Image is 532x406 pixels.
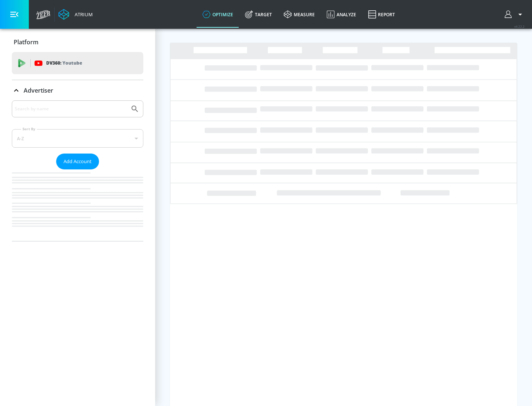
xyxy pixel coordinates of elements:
div: Advertiser [12,80,143,101]
a: Analyze [321,1,362,28]
p: Platform [14,38,38,46]
span: v 4.22.2 [514,24,525,28]
span: Add Account [64,157,92,166]
a: Atrium [58,9,93,20]
button: Add Account [56,154,99,169]
a: Target [239,1,278,28]
nav: list of Advertiser [12,169,143,241]
a: Report [362,1,401,28]
div: Advertiser [12,100,143,241]
label: Sort By [21,127,37,131]
div: Atrium [72,11,93,18]
p: DV360: [46,59,82,67]
a: measure [278,1,321,28]
p: Youtube [62,59,82,67]
p: Advertiser [24,86,53,94]
div: DV360: Youtube [12,52,143,74]
a: optimize [197,1,239,28]
input: Search by name [15,104,127,114]
div: A-Z [12,129,143,148]
div: Platform [12,32,143,52]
